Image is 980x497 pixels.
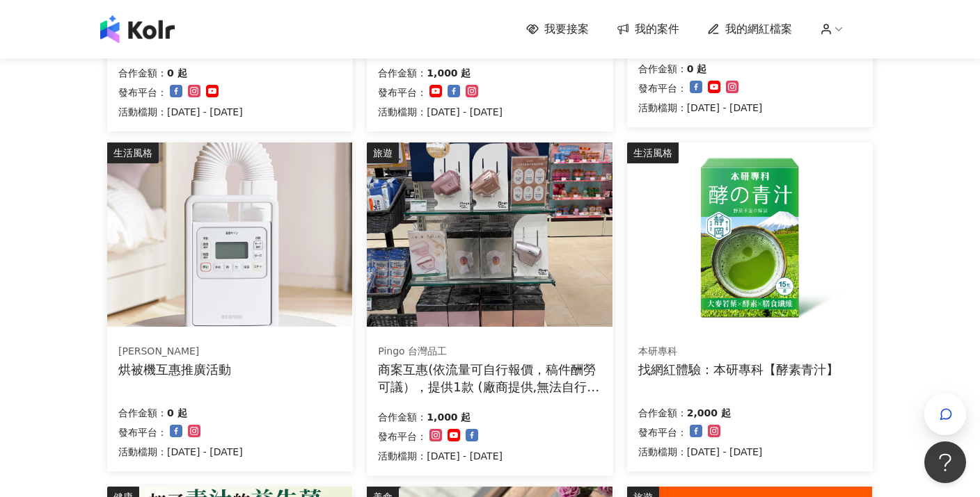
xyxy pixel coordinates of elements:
[378,65,427,81] p: 合作金額：
[107,142,159,163] div: 生活風格
[378,448,503,464] p: 活動檔期：[DATE] - [DATE]
[687,405,731,421] p: 2,000 起
[167,405,187,421] p: 0 起
[635,22,679,37] span: 我的案件
[118,65,167,81] p: 合作金額：
[118,84,167,101] p: 發布平台：
[118,361,231,378] div: 烘被機互惠推廣活動
[118,424,167,441] p: 發布平台：
[638,99,763,116] p: 活動檔期：[DATE] - [DATE]
[617,22,679,37] a: 我的案件
[638,424,687,441] p: 發布平台：
[378,84,427,101] p: 發布平台：
[638,60,687,77] p: 合作金額：
[378,345,601,359] div: Pingo 台灣品工
[924,441,966,483] iframe: Help Scout Beacon - Open
[687,60,707,77] p: 0 起
[638,80,687,97] p: 發布平台：
[378,409,427,425] p: 合作金額：
[725,22,792,37] span: 我的網紅檔案
[118,104,243,120] p: 活動檔期：[DATE] - [DATE]
[378,104,503,120] p: 活動檔期：[DATE] - [DATE]
[526,22,589,37] a: 我要接案
[638,361,839,378] div: 找網紅體驗：本研專科【酵素青汁】
[100,15,175,43] img: logo
[107,142,352,327] img: 強力烘被機 FK-H1
[638,443,763,460] p: 活動檔期：[DATE] - [DATE]
[638,405,687,421] p: 合作金額：
[118,345,231,359] div: [PERSON_NAME]
[367,142,612,327] img: Pingo 台灣品工 TRAVEL Qmini 2.0奈米負離子極輕吹風機
[378,428,427,445] p: 發布平台：
[367,142,399,163] div: 旅遊
[118,405,167,421] p: 合作金額：
[167,65,187,81] p: 0 起
[378,361,601,396] div: 商案互惠(依流量可自行報價，稿件酬勞可議），提供1款 (廠商提供,無法自行選擇顏色)
[427,409,471,425] p: 1,000 起
[544,22,589,37] span: 我要接案
[427,65,471,81] p: 1,000 起
[627,142,679,163] div: 生活風格
[707,22,792,37] a: 我的網紅檔案
[118,443,243,460] p: 活動檔期：[DATE] - [DATE]
[638,345,839,359] div: 本研專科
[627,142,872,327] img: 酵素青汁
